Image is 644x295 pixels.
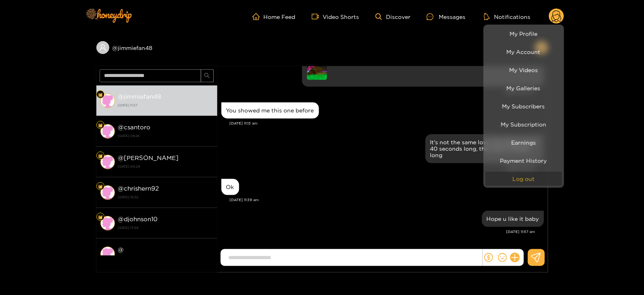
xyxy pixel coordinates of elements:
[486,154,562,168] a: Payment History
[486,135,562,150] a: Earnings
[486,63,562,77] a: My Videos
[486,117,562,131] a: My Subscription
[486,81,562,95] a: My Galleries
[486,172,562,186] button: Log out
[486,99,562,113] a: My Subscribers
[486,45,562,59] a: My Account
[486,27,562,41] a: My Profile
